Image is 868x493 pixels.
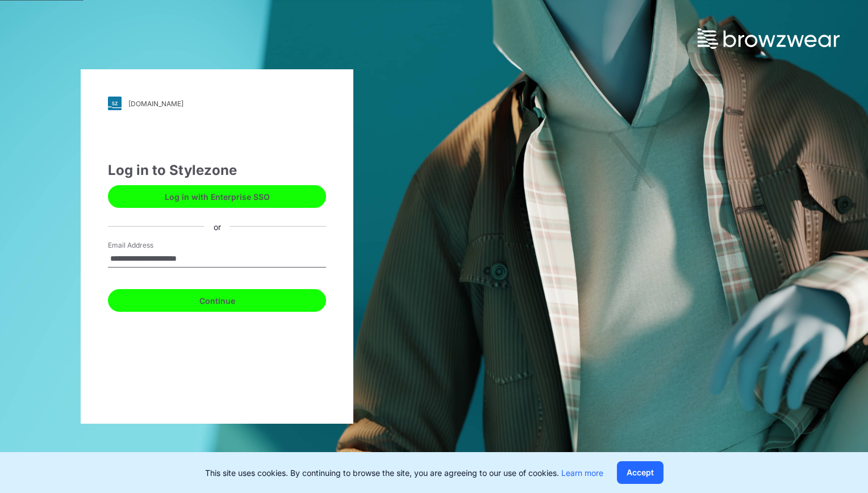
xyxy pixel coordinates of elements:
[698,28,840,49] img: browzwear-logo.73288ffb.svg
[108,185,326,208] button: Log in with Enterprise SSO
[108,240,187,250] label: Email Address
[108,97,326,110] a: [DOMAIN_NAME]
[617,461,663,484] button: Accept
[108,289,326,312] button: Continue
[205,220,230,232] div: or
[561,468,603,478] a: Learn more
[205,467,603,479] p: This site uses cookies. By continuing to browse the site, you are agreeing to our use of cookies.
[108,97,122,110] img: svg+xml;base64,PHN2ZyB3aWR0aD0iMjgiIGhlaWdodD0iMjgiIHZpZXdCb3g9IjAgMCAyOCAyOCIgZmlsbD0ibm9uZSIgeG...
[128,99,183,108] div: [DOMAIN_NAME]
[108,160,326,181] div: Log in to Stylezone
